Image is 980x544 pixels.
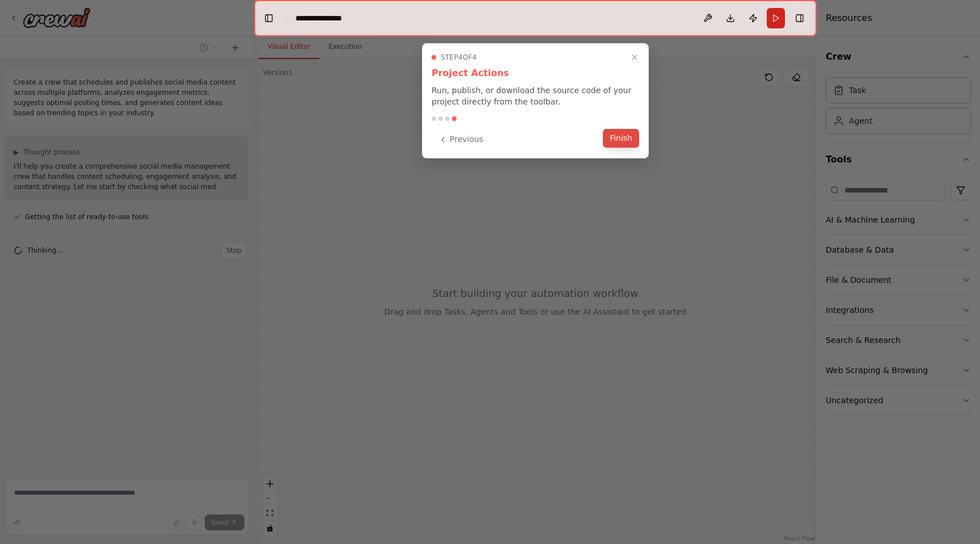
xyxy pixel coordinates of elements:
button: Close walkthrough [628,51,641,64]
button: Hide left sidebar [261,10,277,26]
span: Step 4 of 4 [441,53,477,62]
h3: Project Actions [432,66,639,80]
button: Finish [603,129,639,148]
button: Previous [432,130,490,149]
p: Run, publish, or download the source code of your project directly from the toolbar. [432,85,639,107]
